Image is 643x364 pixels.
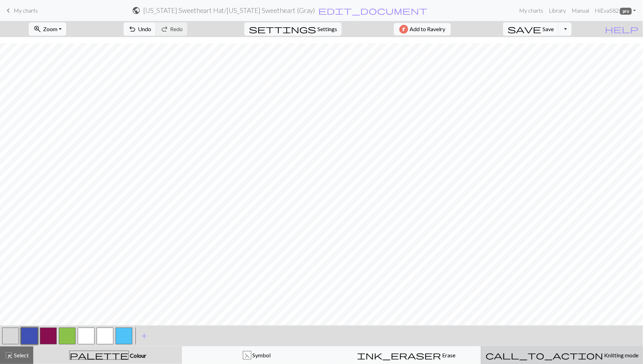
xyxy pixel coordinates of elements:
button: SettingsSettings [244,22,342,36]
a: Manual [569,3,592,17]
button: Colour [33,346,182,364]
span: My charts [14,7,38,14]
a: My charts [4,5,38,16]
span: undo [128,24,137,34]
span: call_to_action [485,350,603,360]
button: Erase [331,346,481,364]
h2: [US_STATE] Sweetheart Hat / [US_STATE] Sweetheart (Gray) [143,6,315,14]
a: My charts [516,3,546,17]
a: HiEvaS82 pro [592,3,639,17]
button: Knitting mode [481,346,643,364]
span: settings [249,24,316,34]
span: palette [70,350,128,360]
span: Settings [317,25,337,33]
span: Save [543,26,554,32]
span: zoom_in [33,24,42,34]
span: Add to Ravelry [410,25,445,34]
a: Library [546,3,569,17]
span: ink_eraser [357,350,441,360]
span: Select [13,352,29,358]
span: help [605,24,638,34]
img: Ravelry [399,25,408,34]
span: public [132,6,140,15]
span: add [140,331,148,341]
span: save [508,24,541,34]
div: F [243,351,251,360]
span: Colour [129,352,146,359]
button: Add to Ravelry [394,23,451,35]
span: edit_document [319,6,428,15]
span: Erase [441,352,455,358]
span: Zoom [43,26,57,32]
button: Undo [124,22,156,36]
button: Zoom [29,22,66,36]
button: Save [503,22,559,36]
span: keyboard_arrow_left [4,6,13,15]
span: Undo [138,26,151,32]
span: pro [620,8,632,15]
span: highlight_alt [5,350,13,360]
span: Knitting mode [603,352,638,358]
i: Settings [249,25,316,33]
button: F Symbol [182,346,331,364]
span: Symbol [251,352,271,358]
